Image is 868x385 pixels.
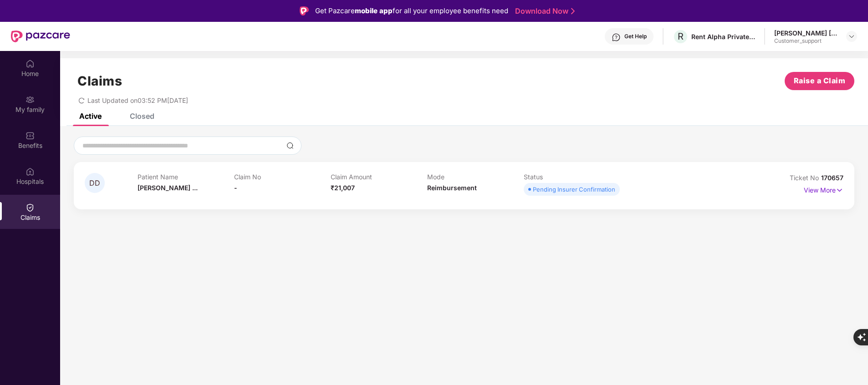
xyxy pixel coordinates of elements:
div: Closed [130,111,154,121]
span: ₹21,007 [331,184,355,192]
a: Download Now [515,6,572,16]
img: svg+xml;base64,PHN2ZyBpZD0iSG9zcGl0YWxzIiB4bWxucz0iaHR0cDovL3d3dy53My5vcmcvMjAwMC9zdmciIHdpZHRoPS... [26,167,35,176]
div: Customer_support [774,37,838,45]
span: Last Updated on 03:52 PM[DATE] [87,96,188,104]
span: [PERSON_NAME] ... [138,184,198,192]
p: View More [804,183,843,195]
p: Claim No [234,173,331,181]
span: 170657 [821,174,843,182]
span: redo [78,96,85,104]
img: Stroke [571,6,575,16]
img: svg+xml;base64,PHN2ZyBpZD0iRHJvcGRvd24tMzJ4MzIiIHhtbG5zPSJodHRwOi8vd3d3LnczLm9yZy8yMDAwL3N2ZyIgd2... [848,33,855,40]
img: svg+xml;base64,PHN2ZyB4bWxucz0iaHR0cDovL3d3dy53My5vcmcvMjAwMC9zdmciIHdpZHRoPSIxNyIgaGVpZ2h0PSIxNy... [836,185,843,195]
div: Get Help [624,33,647,40]
p: Patient Name [138,173,234,181]
img: svg+xml;base64,PHN2ZyB3aWR0aD0iMjAiIGhlaWdodD0iMjAiIHZpZXdCb3g9IjAgMCAyMCAyMCIgZmlsbD0ibm9uZSIgeG... [26,95,35,104]
span: DD [89,179,100,187]
div: Get Pazcare for all your employee benefits need [315,5,508,16]
span: R [678,31,684,42]
h1: Claims [77,73,122,89]
p: Mode [427,173,524,181]
img: svg+xml;base64,PHN2ZyBpZD0iU2VhcmNoLTMyeDMyIiB4bWxucz0iaHR0cDovL3d3dy53My5vcmcvMjAwMC9zdmciIHdpZH... [286,142,294,149]
span: Raise a Claim [794,75,846,86]
img: svg+xml;base64,PHN2ZyBpZD0iQmVuZWZpdHMiIHhtbG5zPSJodHRwOi8vd3d3LnczLm9yZy8yMDAwL3N2ZyIgd2lkdGg9Ij... [26,131,35,140]
span: - [234,184,237,192]
img: svg+xml;base64,PHN2ZyBpZD0iSGVscC0zMngzMiIgeG1sbnM9Imh0dHA6Ly93d3cudzMub3JnLzIwMDAvc3ZnIiB3aWR0aD... [612,33,621,42]
img: svg+xml;base64,PHN2ZyBpZD0iSG9tZSIgeG1sbnM9Imh0dHA6Ly93d3cudzMub3JnLzIwMDAvc3ZnIiB3aWR0aD0iMjAiIG... [26,59,35,68]
span: Ticket No [790,174,821,182]
p: Status [524,173,620,181]
span: Reimbursement [427,184,477,192]
strong: mobile app [355,6,393,15]
img: New Pazcare Logo [11,30,70,42]
button: Raise a Claim [785,72,854,90]
p: Claim Amount [331,173,427,181]
div: [PERSON_NAME] [PERSON_NAME] [774,29,838,37]
img: Logo [300,6,309,15]
div: Rent Alpha Private Limited [691,32,755,41]
div: Pending Insurer Confirmation [533,185,615,194]
img: svg+xml;base64,PHN2ZyBpZD0iQ2xhaW0iIHhtbG5zPSJodHRwOi8vd3d3LnczLm9yZy8yMDAwL3N2ZyIgd2lkdGg9IjIwIi... [26,203,35,212]
div: Active [79,111,102,121]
